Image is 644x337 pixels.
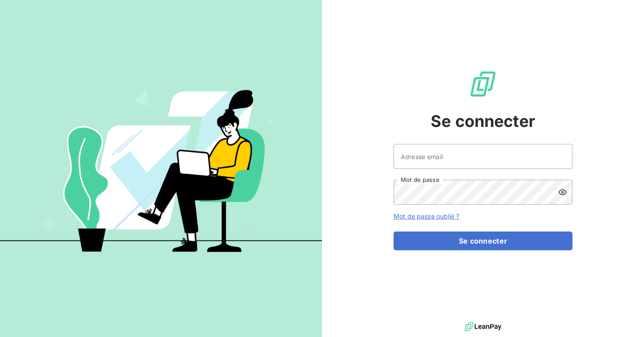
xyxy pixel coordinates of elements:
button: Se connecter [394,232,572,250]
img: Logo LeanPay [469,70,497,98]
span: Se connecter [431,109,535,133]
input: placeholder [394,144,572,169]
img: logo [465,320,501,333]
a: Mot de passe oublié ? [394,212,459,220]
